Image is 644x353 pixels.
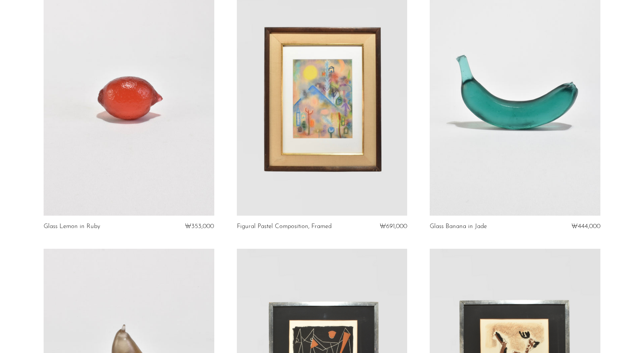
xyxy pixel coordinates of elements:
a: Figural Pastel Composition, Framed [237,223,332,230]
a: Glass Banana in Jade [430,223,487,230]
span: ₩691,000 [380,223,407,230]
span: ₩444,000 [571,223,600,230]
span: ₩353,000 [185,223,214,230]
a: Glass Lemon in Ruby [44,223,100,230]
